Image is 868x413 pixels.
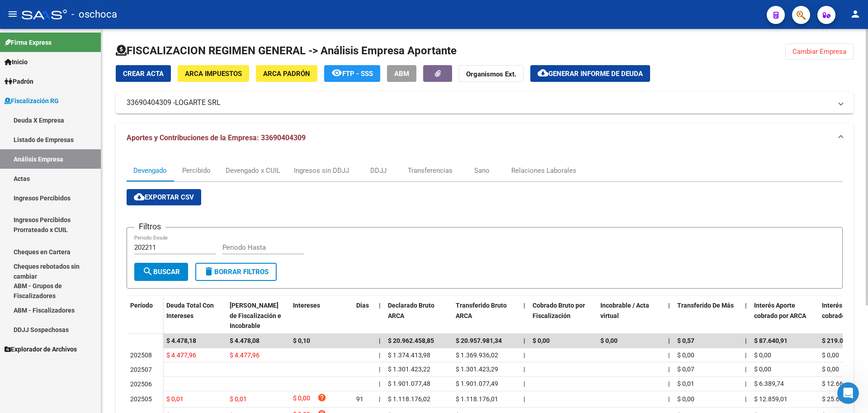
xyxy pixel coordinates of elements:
span: | [668,302,670,309]
span: Transferido Bruto ARCA [456,302,507,319]
span: | [745,395,746,403]
datatable-header-cell: | [375,296,384,336]
h3: Filtros [134,220,165,233]
span: $ 6.389,74 [754,380,784,387]
span: | [524,351,525,359]
iframe: Intercom live chat [837,382,859,404]
datatable-header-cell: | [741,296,750,336]
h1: FISCALIZACION REGIMEN GENERAL -> Análisis Empresa Aportante [116,43,457,58]
button: Cambiar Empresa [785,43,854,60]
span: $ 0,01 [677,380,694,387]
span: [PERSON_NAME] de Fiscalización e Incobrable [230,302,281,330]
span: $ 1.374.413,98 [388,351,430,359]
datatable-header-cell: Declarado Bruto ARCA [384,296,452,336]
button: Generar informe de deuda [530,65,650,82]
datatable-header-cell: Dias [353,296,375,336]
span: | [745,302,747,309]
span: 91 [356,395,363,403]
span: $ 0,00 [754,351,771,359]
mat-icon: remove_red_eye [331,67,342,78]
mat-expansion-panel-header: 33690404309 -LOGARTE SRL [116,92,854,114]
strong: Organismos Ext. [466,70,516,78]
span: Intereses [293,302,320,309]
span: Dias [356,302,369,309]
span: | [379,337,381,344]
span: $ 0,57 [677,337,694,344]
span: ABM [394,70,409,78]
span: FTP - SSS [342,70,373,78]
span: Declarado Bruto ARCA [388,302,434,319]
span: $ 4.477,96 [230,351,259,359]
div: Sano [474,166,490,176]
span: Explorador de Archivos [5,344,77,354]
span: ARCA Impuestos [185,70,242,78]
span: Período [130,302,153,309]
span: $ 1.118.176,01 [456,395,498,403]
datatable-header-cell: Interés Aporte cobrado por ARCA [750,296,818,336]
span: | [379,302,381,309]
span: | [668,351,670,359]
span: $ 0,00 [822,351,839,359]
span: Interés Aporte cobrado por ARCA [754,302,806,319]
button: Borrar Filtros [195,263,277,281]
span: | [524,395,525,403]
div: Transferencias [408,166,453,176]
span: $ 20.957.981,34 [456,337,502,344]
span: $ 1.901.077,48 [388,380,430,387]
datatable-header-cell: Cobrado Bruto por Fiscalización [529,296,597,336]
span: | [745,337,747,344]
span: LOGARTE SRL [175,98,221,108]
span: $ 0,00 [533,337,550,344]
span: Deuda Total Con Intereses [166,302,214,319]
datatable-header-cell: Transferido Bruto ARCA [452,296,520,336]
button: Crear Acta [116,65,171,82]
span: Inicio [5,57,28,67]
span: $ 0,00 [754,366,771,373]
span: $ 0,00 [600,337,618,344]
span: 202508 [130,351,152,359]
datatable-header-cell: Deuda Bruta Neto de Fiscalización e Incobrable [226,296,289,336]
div: Percibido [182,166,211,176]
span: | [668,366,670,373]
span: Exportar CSV [134,193,194,201]
span: Firma Express [5,38,52,47]
span: | [524,366,525,373]
span: Aportes y Contribuciones de la Empresa: 33690404309 [127,133,306,142]
button: ARCA Padrón [256,65,317,82]
span: $ 1.118.176,02 [388,395,430,403]
span: $ 0,10 [293,337,310,344]
span: | [379,366,380,373]
span: | [745,366,746,373]
div: Ingresos sin DDJJ [294,166,349,176]
span: ARCA Padrón [263,70,310,78]
span: $ 0,07 [677,366,694,373]
mat-expansion-panel-header: Aportes y Contribuciones de la Empresa: 33690404309 [116,123,854,152]
mat-icon: search [142,266,153,277]
span: Buscar [142,268,180,276]
span: | [745,380,746,387]
datatable-header-cell: | [520,296,529,336]
span: Crear Acta [123,70,164,78]
span: $ 12.665,64 [822,380,855,387]
span: $ 0,00 [677,395,694,403]
mat-icon: cloud_download [538,67,548,78]
span: $ 20.962.458,85 [388,337,434,344]
mat-icon: cloud_download [134,191,145,202]
span: Borrar Filtros [203,268,269,276]
span: $ 1.301.423,29 [456,366,498,373]
span: Cobrado Bruto por Fiscalización [533,302,585,319]
span: 202507 [130,366,152,373]
mat-icon: menu [7,9,18,19]
mat-icon: delete [203,266,214,277]
button: ARCA Impuestos [178,65,249,82]
span: $ 87.640,91 [754,337,788,344]
span: $ 0,01 [230,395,247,403]
datatable-header-cell: Período [127,296,163,334]
span: | [668,337,670,344]
span: Generar informe de deuda [548,70,643,78]
div: Devengado x CUIL [226,166,280,176]
span: Fiscalización RG [5,96,59,106]
span: Transferido De Más [677,302,734,309]
span: | [379,395,380,403]
span: | [524,337,525,344]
